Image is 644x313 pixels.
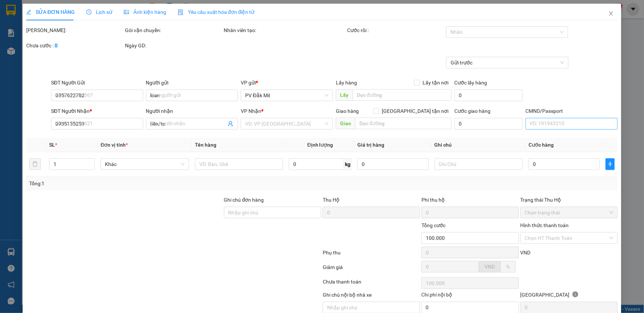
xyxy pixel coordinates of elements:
span: plus [606,161,614,167]
div: Ngày GD: [125,41,222,49]
span: clock-circle [86,9,91,15]
input: Dọc đường [353,89,452,101]
input: Dọc đường [355,118,452,129]
span: close [608,11,614,16]
span: Lấy hàng [336,80,357,86]
label: Cước giao hàng [455,108,491,114]
strong: CÔNG TY TNHH [GEOGRAPHIC_DATA] 214 QL13 - P.26 - Q.BÌNH THẠNH - TP HCM 1900888606 [19,12,59,39]
button: Close [601,4,621,24]
span: SL [49,142,55,148]
label: Cước lấy hàng [455,80,487,86]
span: VP Nhận [241,108,261,114]
span: SỬA ĐƠN HÀNG [26,9,75,15]
b: 0 [55,43,58,48]
div: CMND/Passport [526,107,618,115]
div: Chưa cước : [26,41,123,49]
div: [PERSON_NAME]: [26,26,123,34]
span: Chọn trạng thái [525,207,613,218]
span: Giá trị hàng [357,142,384,148]
span: Đơn vị tính [101,142,128,148]
div: Phí thu hộ [421,196,519,207]
span: DM09250308 [72,27,103,33]
label: Ghi chú đơn hàng [224,197,264,203]
span: VND [521,250,531,255]
span: Nơi gửi: [7,51,15,61]
img: icon [178,9,184,15]
div: [GEOGRAPHIC_DATA] [521,291,618,302]
input: Ghi Chú [435,158,523,170]
span: kg [344,158,352,170]
span: info-circle [573,292,578,297]
span: Giao [336,118,355,129]
div: Phụ thu [322,249,421,261]
button: delete [29,158,41,170]
span: PV Đắk Mil [245,90,329,101]
div: Gói vận chuyển: [125,26,222,34]
img: logo [7,16,17,35]
div: Người nhận [146,107,238,115]
span: Tên hàng [195,142,216,148]
button: plus [606,158,615,170]
span: Nơi nhận: [56,51,67,61]
input: Cước lấy hàng [455,90,523,101]
input: VD: Bàn, Ghế [195,158,283,170]
div: Chưa thanh toán [322,278,421,290]
span: 12:05:41 [DATE] [69,33,103,38]
div: Cước rồi : [347,26,445,34]
span: Định lượng [307,142,333,148]
span: Yêu cầu xuất hóa đơn điện tử [178,9,255,15]
span: Lấy [336,89,353,101]
span: Khác [105,159,185,170]
span: Lịch sử [86,9,112,15]
span: % [506,264,510,270]
span: Cước hàng [529,142,554,148]
span: Gửi trước [451,57,564,68]
div: Người gửi [146,79,238,87]
span: picture [124,9,129,15]
div: Tổng: 1 [29,179,249,187]
div: Giảm giá [322,263,421,276]
div: SĐT Người Nhận [51,107,143,115]
span: PV Đắk Mil [25,51,43,55]
span: Giao hàng [336,108,359,114]
div: Chi phí nội bộ [421,291,519,302]
div: Nhân viên tạo: [224,26,346,34]
span: Tổng cước [421,222,445,228]
strong: BIÊN NHẬN GỬI HÀNG HOÁ [25,44,85,49]
div: Ghi chú nội bộ nhà xe [323,291,420,302]
label: Hình thức thanh toán [521,222,569,228]
th: Ghi chú [432,138,526,152]
span: edit [26,9,31,15]
span: [GEOGRAPHIC_DATA] tận nơi [379,107,452,115]
div: SĐT Người Gửi [51,79,143,87]
span: user-add [228,121,233,127]
span: Ảnh kiện hàng [124,9,166,15]
span: VND [485,264,495,270]
div: VP gửi [241,79,333,87]
input: Ghi chú đơn hàng [224,207,321,218]
input: Cước giao hàng [455,118,523,130]
div: Trạng thái Thu Hộ [521,196,618,204]
span: Lấy tận nơi [420,79,452,87]
span: Thu Hộ [323,197,339,203]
